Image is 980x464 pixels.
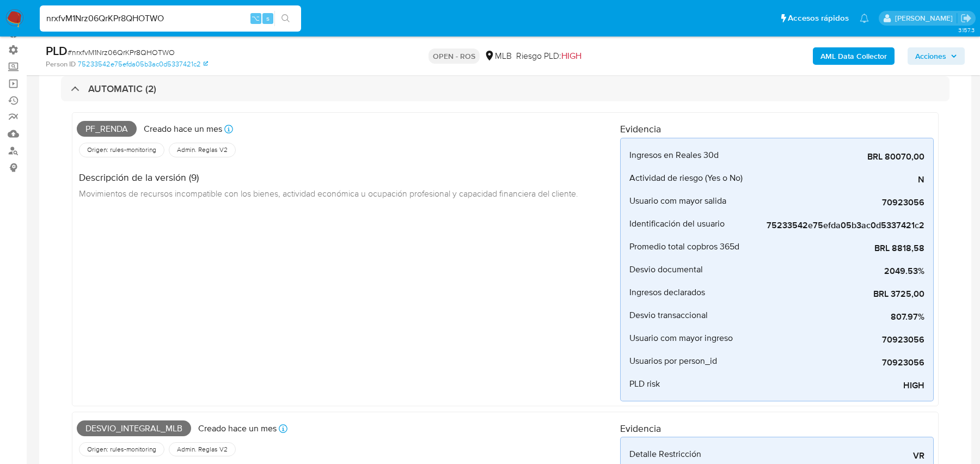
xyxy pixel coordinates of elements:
span: Desvio_integral_mlb [77,420,191,437]
input: Buscar usuario o caso... [40,11,301,26]
span: ⌥ [252,13,260,23]
span: Origen: rules-monitoring [86,445,157,454]
button: search-icon [274,11,297,26]
b: Person ID [46,59,76,69]
button: Acciones [908,47,965,65]
span: Movimientos de recursos incompatible con los bienes, actividad económica u ocupación profesional ... [79,187,578,199]
p: OPEN - ROS [428,48,480,64]
h4: Descripción de la versión (9) [79,172,578,184]
a: Notificaciones [860,14,869,23]
span: s [266,13,269,23]
p: Creado hace un mes [198,423,277,435]
span: Riesgo PLD: [516,50,581,62]
span: Pf_renda [77,121,137,137]
span: HIGH [561,50,581,62]
button: AML Data Collector [813,47,895,65]
span: # nrxfvM1Nrz06QrKPr8QHOTWO [68,47,175,58]
div: MLB [484,50,512,62]
p: juan.calo@mercadolibre.com [895,13,957,23]
h3: AUTOMATIC (2) [88,83,156,95]
span: Origen: rules-monitoring [86,145,157,154]
span: Accesos rápidos [788,13,849,24]
a: 75233542e75efda05b3ac0d5337421c2 [78,59,208,69]
span: Admin. Reglas V2 [176,445,229,454]
a: Salir [960,13,972,24]
span: Admin. Reglas V2 [176,145,229,154]
b: AML Data Collector [820,47,887,65]
p: Creado hace un mes [144,123,222,135]
span: 3.157.3 [958,26,975,34]
div: AUTOMATIC (2) [61,76,950,101]
b: PLD [46,42,68,59]
span: Acciones [915,47,946,65]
